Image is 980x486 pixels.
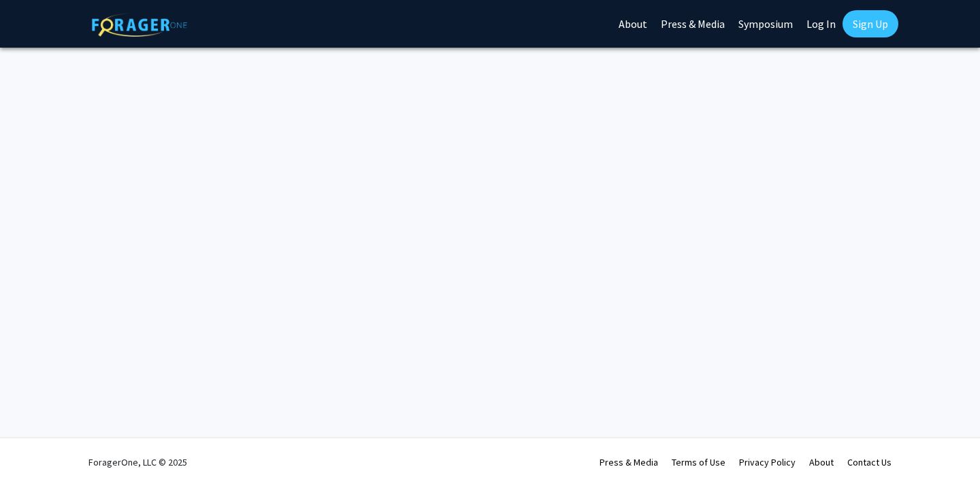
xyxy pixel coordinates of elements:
div: ForagerOne, LLC © 2025 [88,438,187,486]
a: Sign Up [843,10,898,37]
a: Privacy Policy [739,456,796,468]
a: About [809,456,834,468]
a: Terms of Use [672,456,725,468]
a: Press & Media [600,456,658,468]
a: Contact Us [847,456,892,468]
img: ForagerOne Logo [92,13,187,37]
